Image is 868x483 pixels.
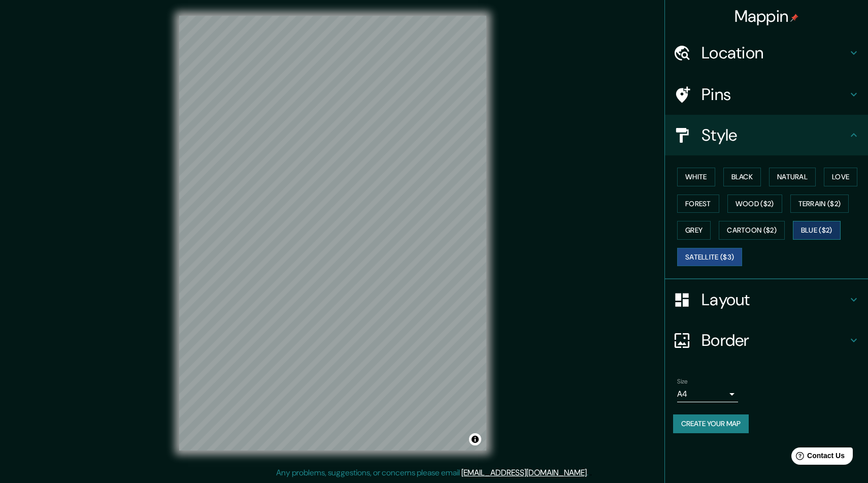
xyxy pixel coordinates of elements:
[469,433,481,445] button: Toggle attribution
[790,195,849,213] button: Terrain ($2)
[677,221,711,240] button: Grey
[793,221,841,240] button: Blue ($2)
[723,168,761,186] button: Black
[702,289,848,310] h4: Layout
[677,168,715,186] button: White
[769,168,816,186] button: Natural
[677,377,688,386] label: Size
[673,414,749,433] button: Create your map
[790,14,798,22] img: pin-icon.png
[665,320,868,361] div: Border
[702,84,848,105] h4: Pins
[276,467,588,479] p: Any problems, suggestions, or concerns please email .
[677,195,719,213] button: Forest
[179,16,486,450] canvas: Map
[665,279,868,320] div: Layout
[719,221,785,240] button: Cartoon ($2)
[702,43,848,63] h4: Location
[588,467,590,479] div: .
[677,248,742,267] button: Satellite ($3)
[590,467,592,479] div: .
[665,115,868,155] div: Style
[461,467,587,478] a: [EMAIL_ADDRESS][DOMAIN_NAME]
[677,386,738,402] div: A4
[778,443,857,472] iframe: Help widget launcher
[702,330,848,350] h4: Border
[735,6,799,26] h4: Mappin
[665,33,868,73] div: Location
[824,168,857,186] button: Love
[727,195,782,213] button: Wood ($2)
[665,74,868,115] div: Pins
[702,125,848,145] h4: Style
